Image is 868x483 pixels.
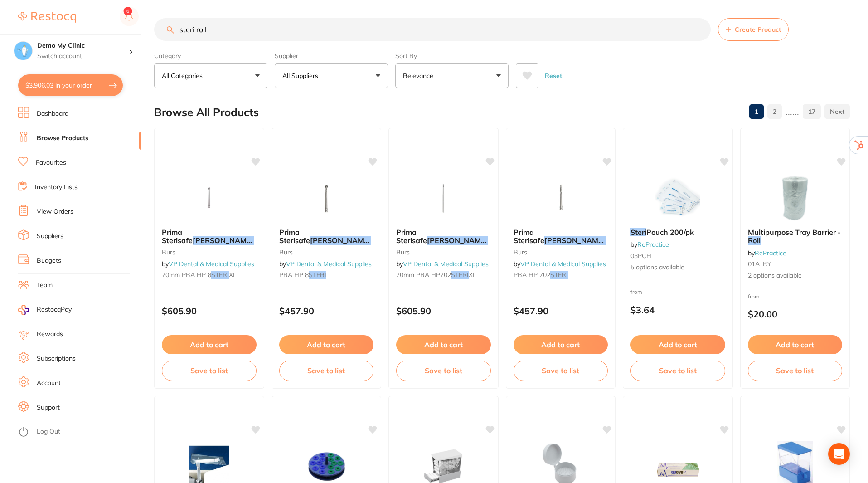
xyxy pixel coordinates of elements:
a: Restocq Logo [18,7,76,28]
label: Sort By [395,52,509,60]
a: Subscriptions [37,354,76,363]
em: STERI [550,271,568,279]
a: Favourites [36,158,66,167]
span: XL [229,271,237,279]
span: Multipurpose Tray Barrier - [748,228,841,237]
img: Prima Sterisafe Toller Surgical Bur HP 702 018 Taper Fissure Cross Cut 70mm Pack Of 25 [414,176,473,221]
a: View Orders [37,207,73,216]
em: Steri [630,228,646,237]
a: Browse Products [37,134,88,143]
button: Reset [542,63,565,88]
img: Prima Sterisafe Toller Surgical Bur HP 8 023 Round 51.5mm Pack Of 25 [297,176,356,221]
label: Supplier [275,52,388,60]
b: Multipurpose Tray Barrier - Roll [748,228,843,245]
p: Relevance [403,71,437,80]
img: Demo My Clinic [14,42,32,60]
em: [PERSON_NAME] [310,236,371,245]
a: Budgets [37,256,61,265]
em: [PERSON_NAME] [427,236,488,245]
button: Save to list [630,361,725,381]
a: Suppliers [37,232,63,241]
small: burs [162,249,257,256]
span: by [514,260,606,268]
a: Dashboard [37,109,68,118]
button: Save to list [514,361,608,381]
p: All Suppliers [282,71,322,80]
button: Log Out [18,425,138,439]
button: Save to list [748,361,843,381]
a: RePractice [755,249,786,257]
h2: Browse All Products [154,106,259,119]
a: RestocqPay [18,305,72,315]
b: Prima Sterisafe Toller Surgical Bur HP 8 023 Round 70mm Pack Of 25 [162,228,257,245]
a: Rewards [37,330,63,339]
button: Save to list [396,361,491,381]
button: All Categories [154,63,267,88]
input: Search Products [154,18,711,41]
span: from [630,288,642,295]
span: Prima Sterisafe [162,228,193,245]
span: by [279,260,372,268]
em: [PERSON_NAME] [193,236,254,245]
h4: Demo My Clinic [37,41,129,50]
a: RePractice [637,240,669,249]
small: burs [396,249,491,256]
p: $457.90 [279,306,374,316]
a: VP Dental & Medical Supplies [520,260,606,268]
span: by [396,260,489,268]
button: Add to cart [630,335,725,354]
div: Open Intercom Messenger [828,443,850,465]
p: $605.90 [396,306,491,316]
a: Inventory Lists [35,183,78,192]
button: Add to cart [748,335,843,354]
span: RestocqPay [37,305,72,314]
em: STERI [451,271,469,279]
button: Add to cart [514,335,608,354]
img: Prima Sterisafe Toller Surgical Bur HP 702 018 Taper Fissure Cross Cut 51.5mm Pack Of 25 [531,176,590,221]
a: VP Dental & Medical Supplies [403,260,489,268]
span: Prima Sterisafe [514,228,544,245]
span: by [630,240,669,249]
span: 5 options available [630,263,725,272]
img: RestocqPay [18,305,29,315]
a: Log Out [37,427,60,436]
span: 2 options available [748,271,843,280]
span: Create Product [735,26,781,33]
b: Prima Sterisafe Toller Surgical Bur HP 8 023 Round 51.5mm Pack Of 25 [279,228,374,245]
small: burs [514,249,608,256]
a: Account [37,379,61,388]
span: by [748,249,786,257]
p: $457.90 [514,306,608,316]
em: STERI [211,271,229,279]
em: [PERSON_NAME] [544,236,606,245]
small: burs [279,249,374,256]
button: Save to list [162,361,257,381]
span: PBA HP 702 [514,271,550,279]
span: XL [469,271,476,279]
span: Prima Sterisafe [279,228,310,245]
span: Prima Sterisafe [396,228,427,245]
p: $3.64 [630,305,725,315]
img: Steri Pouch 200/pk [648,176,707,221]
button: $3,906.03 in your order [18,74,123,96]
p: $605.90 [162,306,257,316]
p: ...... [786,107,799,117]
span: Pouch 200/pk [646,228,694,237]
span: 03PCH [630,252,651,260]
p: $20.00 [748,309,843,319]
b: Prima Sterisafe Toller Surgical Bur HP 702 018 Taper Fissure Cross Cut 51.5mm Pack Of 25 [514,228,608,245]
a: 1 [749,102,764,121]
button: Add to cart [279,335,374,354]
span: by [162,260,254,268]
a: 2 [767,102,782,121]
span: 01ATRY [748,260,771,268]
button: Add to cart [396,335,491,354]
button: Add to cart [162,335,257,354]
button: Create Product [718,18,789,41]
p: Switch account [37,52,129,61]
span: PBA HP 8 [279,271,309,279]
button: Relevance [395,63,509,88]
b: Steri Pouch 200/pk [630,228,725,236]
button: All Suppliers [275,63,388,88]
p: All Categories [162,71,206,80]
